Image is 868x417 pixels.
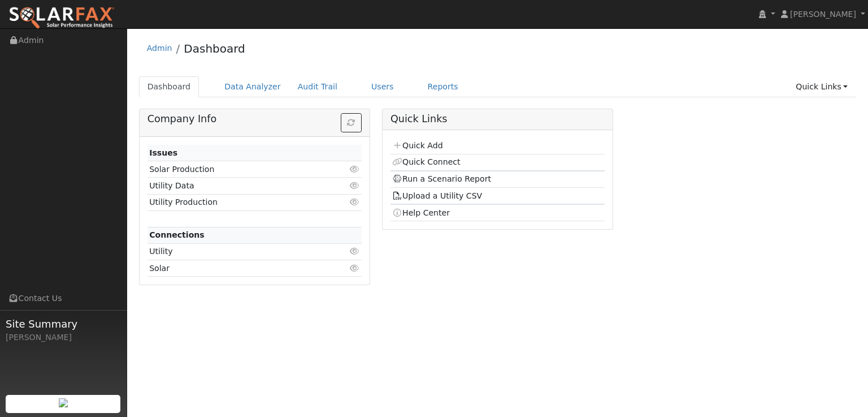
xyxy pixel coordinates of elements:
[147,44,172,53] a: Admin
[350,182,360,190] i: Click to view
[147,243,327,260] td: Utility
[147,113,362,125] h5: Company Info
[392,208,450,217] a: Help Center
[363,76,402,97] a: Users
[6,316,121,332] span: Site Summary
[392,157,460,166] a: Quick Connect
[787,76,856,97] a: Quick Links
[390,113,605,125] h5: Quick Links
[147,178,327,194] td: Utility Data
[147,194,327,210] td: Utility Production
[350,247,360,255] i: Click to view
[147,161,327,178] td: Solar Production
[216,76,289,97] a: Data Analyzer
[392,141,442,150] a: Quick Add
[8,6,115,30] img: SolarFax
[419,76,467,97] a: Reports
[350,264,360,272] i: Click to view
[350,198,360,206] i: Click to view
[147,260,327,277] td: Solar
[392,191,482,200] a: Upload a Utility CSV
[149,230,205,239] strong: Connections
[6,332,121,343] div: [PERSON_NAME]
[139,76,199,97] a: Dashboard
[184,42,245,55] a: Dashboard
[149,148,177,157] strong: Issues
[59,398,68,407] img: retrieve
[289,76,346,97] a: Audit Trail
[790,10,856,19] span: [PERSON_NAME]
[392,174,491,183] a: Run a Scenario Report
[350,165,360,173] i: Click to view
